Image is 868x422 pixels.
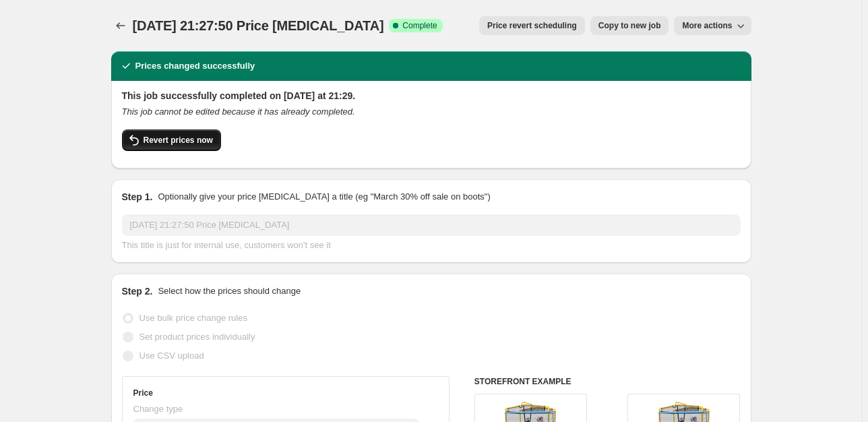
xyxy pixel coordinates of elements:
button: Price change jobs [111,16,130,35]
span: Copy to new job [598,20,661,31]
button: Copy to new job [590,16,669,35]
button: Price revert scheduling [479,16,585,35]
span: Complete [402,20,437,31]
h6: STOREFRONT EXAMPLE [474,376,741,387]
h2: Step 1. [122,190,153,204]
span: Revert prices now [144,135,213,146]
p: Optionally give your price [MEDICAL_DATA] a title (eg "March 30% off sale on boots") [158,190,490,204]
button: Revert prices now [122,129,221,151]
h2: Prices changed successfully [135,59,255,73]
h2: This job successfully completed on [DATE] at 21:29. [122,89,741,102]
i: This job cannot be edited because it has already completed. [122,107,355,117]
span: Use CSV upload [139,351,204,361]
span: This title is just for internal use, customers won't see it [122,240,331,250]
span: Use bulk price change rules [139,313,247,323]
span: Price revert scheduling [487,20,577,31]
span: Set product prices individually [139,332,255,342]
h3: Price [133,388,153,398]
span: [DATE] 21:27:50 Price [MEDICAL_DATA] [133,18,384,33]
span: More actions [682,20,732,31]
h2: Step 2. [122,284,153,298]
button: More actions [674,16,751,35]
p: Select how the prices should change [158,284,301,298]
input: 30% off holiday sale [122,214,741,236]
span: Change type [133,404,183,414]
